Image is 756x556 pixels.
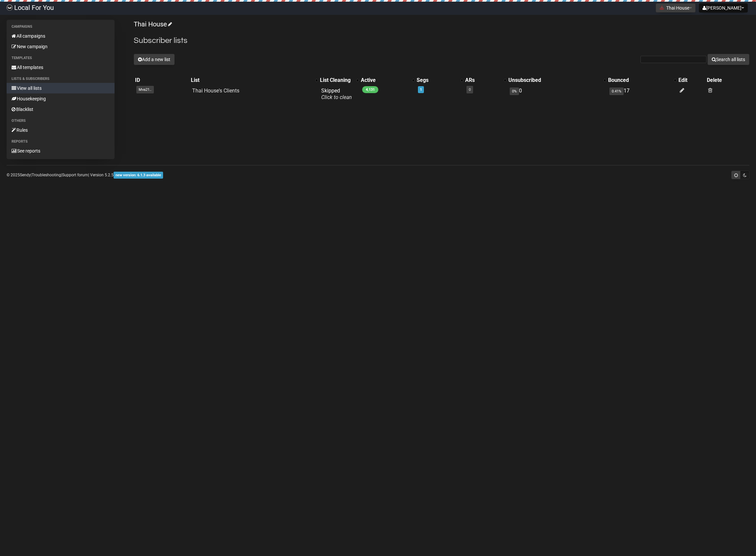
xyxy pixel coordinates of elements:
[321,87,352,100] span: Skipped
[362,86,378,93] span: 4,131
[508,77,600,84] div: Unsubscribed
[659,5,665,10] img: 494.png
[192,87,239,94] a: Thai House's Clients
[608,77,671,84] div: Bounced
[7,23,115,31] li: Campaigns
[420,87,422,92] a: 1
[134,35,749,47] h2: Subscriber lists
[20,173,31,177] a: Sendy
[507,76,607,85] th: Unsubscribed: No sort applied, activate to apply an ascending sort
[699,3,748,13] button: [PERSON_NAME]
[191,77,312,84] div: List
[677,76,705,85] th: Edit: No sort applied, sorting is disabled
[678,77,704,84] div: Edit
[136,86,154,93] span: Mva21..
[7,5,13,11] img: d61d2441668da63f2d83084b75c85b29
[7,146,115,156] a: See reports
[319,76,360,85] th: List Cleaning: No sort applied, activate to apply an ascending sort
[7,104,115,115] a: Blacklist
[607,85,677,103] td: 17
[510,87,519,95] span: 0%
[607,76,677,85] th: Bounced: No sort applied, activate to apply an ascending sort
[415,76,464,85] th: Segs: No sort applied, activate to apply an ascending sort
[417,77,457,84] div: Segs
[707,54,749,65] button: Search all lists
[469,87,471,92] a: 0
[7,31,115,41] a: All campaigns
[360,76,415,85] th: Active: No sort applied, activate to apply an ascending sort
[7,125,115,135] a: Rules
[134,54,175,65] button: Add a new list
[320,77,353,84] div: List Cleaning
[464,76,507,85] th: ARs: No sort applied, activate to apply an ascending sort
[135,77,188,84] div: ID
[465,77,500,84] div: ARs
[7,117,115,125] li: Others
[7,138,115,146] li: Reports
[7,54,115,62] li: Templates
[7,171,163,179] p: © 2025 | | | Version 5.2.5
[62,173,88,177] a: Support forum
[114,172,163,179] span: new version: 6.1.3 available
[705,76,749,85] th: Delete: No sort applied, sorting is disabled
[507,85,607,103] td: 0
[189,76,319,85] th: List: No sort applied, activate to apply an ascending sort
[7,83,115,93] a: View all lists
[134,76,189,85] th: ID: No sort applied, sorting is disabled
[7,93,115,104] a: Housekeeping
[7,75,115,83] li: Lists & subscribers
[134,20,171,28] a: Thai House
[32,173,61,177] a: Troubleshooting
[7,41,115,52] a: New campaign
[361,77,409,84] div: Active
[609,87,624,95] span: 0.41%
[114,173,163,177] a: new version: 6.1.3 available
[7,62,115,73] a: All templates
[321,94,352,100] a: Click to clean
[656,3,696,13] button: Thai House
[707,77,748,84] div: Delete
